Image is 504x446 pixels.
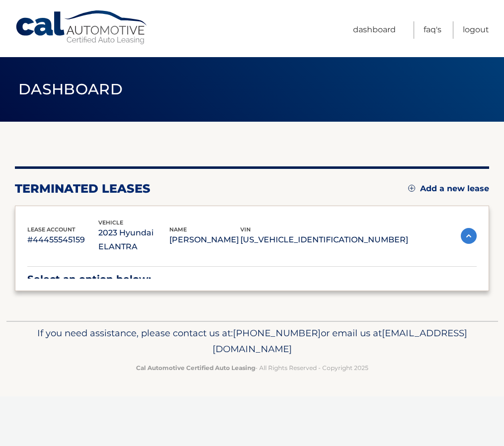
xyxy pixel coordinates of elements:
[15,181,150,196] h2: terminated leases
[21,363,483,373] p: - All Rights Reserved - Copyright 2025
[98,219,123,226] span: vehicle
[461,228,477,244] img: accordion-active.svg
[213,327,467,355] span: [EMAIL_ADDRESS][DOMAIN_NAME]
[408,185,415,192] img: add.svg
[21,325,483,357] p: If you need assistance, please contact us at: or email us at
[18,80,123,98] span: Dashboard
[240,233,408,247] p: [US_VEHICLE_IDENTIFICATION_NUMBER]
[169,226,187,233] span: name
[169,233,240,247] p: [PERSON_NAME]
[15,10,149,45] a: Cal Automotive
[27,226,75,233] span: lease account
[27,271,477,288] p: Select an option below:
[424,21,441,39] a: FAQ's
[240,226,251,233] span: vin
[98,226,169,254] p: 2023 Hyundai ELANTRA
[353,21,396,39] a: Dashboard
[463,21,489,39] a: Logout
[408,184,489,194] a: Add a new lease
[136,364,255,372] strong: Cal Automotive Certified Auto Leasing
[233,327,321,339] span: [PHONE_NUMBER]
[27,233,98,247] p: #44455545159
